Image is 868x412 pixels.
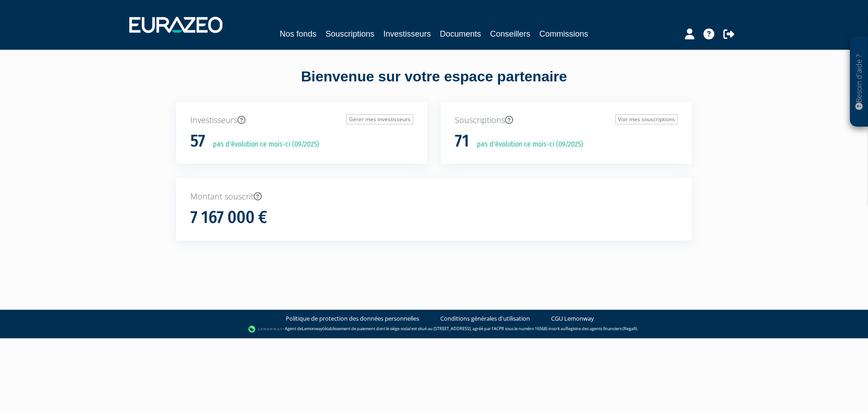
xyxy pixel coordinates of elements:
[383,28,431,40] a: Investisseurs
[615,114,678,124] a: Voir mes souscriptions
[551,314,594,323] a: CGU Lemonway
[302,326,323,331] a: Lemonway
[190,114,413,126] p: Investisseurs
[490,28,530,40] a: Conseillers
[539,28,588,40] a: Commissions
[207,139,319,150] p: pas d'évolution ce mois-ci (09/2025)
[471,139,583,150] p: pas d'évolution ce mois-ci (09/2025)
[190,191,678,203] p: Montant souscrit
[129,17,222,33] img: 1732889491-logotype_eurazeo_blanc_rvb.png
[190,132,205,151] h1: 57
[440,28,481,40] a: Documents
[854,41,864,123] p: Besoin d'aide ?
[325,28,374,40] a: Souscriptions
[286,314,419,323] a: Politique de protection des données personnelles
[346,114,413,124] a: Gérer mes investisseurs
[248,325,283,334] img: logo-lemonway.png
[9,325,859,334] div: - Agent de (établissement de paiement dont le siège social est situé au [STREET_ADDRESS], agréé p...
[440,314,530,323] a: Conditions générales d'utilisation
[455,132,469,151] h1: 71
[170,66,698,102] div: Bienvenue sur votre espace partenaire
[566,326,637,331] a: Registre des agents financiers (Regafi)
[190,208,267,227] h1: 7 167 000 €
[280,28,316,40] a: Nos fonds
[455,114,678,126] p: Souscriptions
